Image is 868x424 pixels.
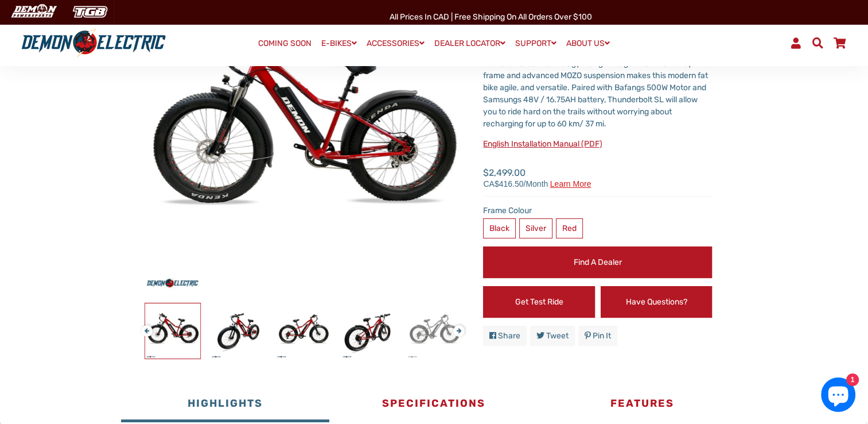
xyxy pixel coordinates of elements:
span: $2,499.00 [483,166,591,188]
a: COMING SOON [254,36,316,52]
img: Thunderbolt SL Fat Tire eBike - Demon Electric [276,303,331,359]
label: Frame Colour [483,205,712,217]
img: Demon Electric logo [17,28,170,58]
a: ABOUT US [562,35,614,52]
button: Highlights [121,388,329,422]
label: Silver [519,218,552,238]
a: E-BIKES [317,35,361,52]
img: TGB Canada [67,2,114,21]
img: Demon Electric [6,2,61,21]
img: Thunderbolt SL Fat Tire eBike - Demon Electric [211,303,266,359]
a: Have Questions? [601,286,713,318]
span: Share [498,331,520,341]
span: Tweet [546,331,569,341]
label: Red [556,218,583,238]
img: Thunderbolt SL Fat Tire eBike - Demon Electric [407,303,462,359]
img: Thunderbolt SL Fat Tire eBike - Demon Electric [145,303,200,359]
a: SUPPORT [511,35,560,52]
label: Black [483,218,516,238]
span: Pin it [593,331,611,341]
button: Specifications [329,388,538,422]
a: Find a Dealer [483,246,712,278]
span: All Prices in CAD | Free shipping on all orders over $100 [390,12,592,22]
a: Get Test Ride [483,286,595,318]
button: Previous [141,319,148,333]
button: Features [538,388,746,422]
a: ACCESSORIES [363,35,429,52]
button: Next [453,319,460,333]
span: Designed to go anywhere, ride everywhere, and do it all with ease. Thunderbolt SL provides all of... [483,22,708,129]
img: Thunderbolt SL Fat Tire eBike - Demon Electric [341,303,396,359]
a: English Installation Manual (PDF) [483,139,602,149]
a: DEALER LOCATOR [430,35,509,52]
inbox-online-store-chat: Shopify online store chat [818,377,859,415]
